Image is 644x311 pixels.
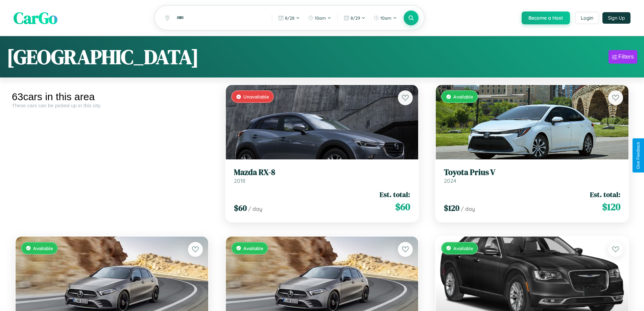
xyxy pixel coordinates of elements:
span: Available [243,245,263,251]
a: Toyota Prius V2024 [444,168,620,184]
span: Available [453,245,473,251]
span: / day [248,205,262,212]
h3: Toyota Prius V [444,168,620,177]
button: 8/28 [275,13,303,23]
div: Filters [618,53,634,60]
a: Mazda RX-82018 [234,168,410,184]
div: Give Feedback [636,142,641,169]
h1: [GEOGRAPHIC_DATA] [7,43,199,71]
span: $ 120 [444,202,459,214]
span: Available [453,94,473,99]
span: 2018 [234,177,245,184]
button: 8/29 [340,13,369,23]
span: CarGo [14,7,57,29]
span: $ 120 [602,200,620,214]
span: Unavailable [243,94,269,99]
span: Est. total: [590,190,620,199]
span: $ 60 [234,202,247,214]
span: 10am [380,15,391,21]
h3: Mazda RX-8 [234,168,410,177]
div: 63 cars in this area [12,91,212,103]
button: 10am [305,13,335,23]
span: Available [33,245,53,251]
span: / day [461,205,475,212]
button: Filters [609,50,637,64]
span: $ 60 [395,200,410,214]
button: 10am [370,13,400,23]
span: 2024 [444,177,456,184]
span: 10am [315,15,326,21]
button: Become a Host [522,12,570,24]
div: These cars can be picked up in this city. [12,103,212,108]
button: Login [575,12,599,24]
span: Est. total: [380,190,410,199]
span: 8 / 28 [285,15,294,21]
span: 8 / 29 [351,15,360,21]
button: Sign Up [602,12,630,24]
